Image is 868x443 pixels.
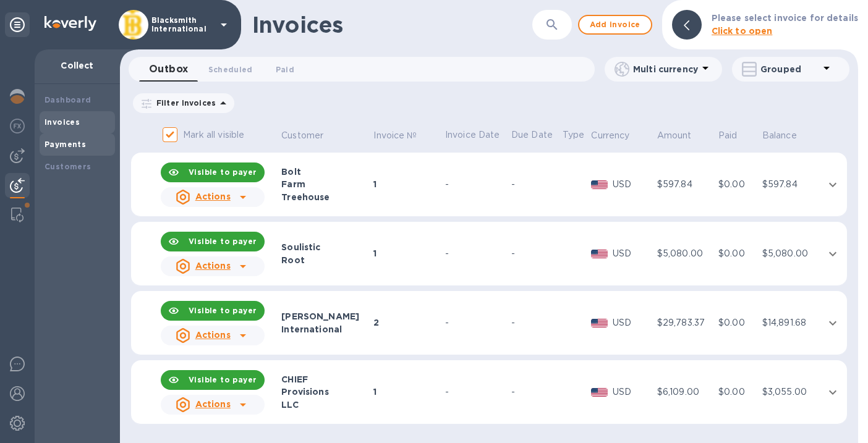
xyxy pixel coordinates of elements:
[195,192,231,201] u: Actions
[823,383,842,402] button: expand row
[45,59,110,72] p: Collect
[613,247,653,260] p: USD
[718,316,759,329] div: $0.00
[445,129,508,141] p: Invoice Date
[718,129,738,142] p: Paid
[823,175,842,194] button: expand row
[613,178,653,191] p: USD
[281,129,339,142] span: Customer
[189,167,257,177] b: Visible to payer
[563,129,588,141] p: Type
[45,162,91,171] b: Customers
[760,63,819,75] p: Grouped
[591,129,629,142] p: Currency
[281,310,370,323] div: [PERSON_NAME]
[712,26,773,36] b: Click to open
[45,95,91,104] b: Dashboard
[511,386,559,399] div: -
[762,316,820,329] div: $14,891.68
[591,250,608,258] img: USD
[718,386,759,399] div: $0.00
[151,16,213,33] p: Blacksmith International
[718,247,759,260] div: $0.00
[195,399,231,409] u: Actions
[45,16,96,31] img: Logo
[657,178,715,191] div: $597.84
[195,330,231,340] u: Actions
[45,117,80,127] b: Invoices
[613,316,653,329] p: USD
[276,63,294,76] span: Paid
[511,129,559,141] p: Due Date
[252,12,343,38] h1: Invoices
[762,386,820,399] div: $3,055.00
[189,237,257,246] b: Visible to payer
[281,191,370,203] div: Treehouse
[281,386,370,398] div: Provisions
[373,386,441,398] div: 1
[511,247,559,260] div: -
[445,316,508,329] div: -
[445,247,508,260] div: -
[762,178,820,191] div: $597.84
[281,323,370,335] div: International
[208,63,253,76] span: Scheduled
[281,166,370,178] div: Bolt
[281,399,370,411] div: LLC
[281,254,370,266] div: Root
[591,319,608,327] img: USD
[591,129,645,142] span: Currency
[10,119,25,133] img: Foreign exchange
[373,178,441,190] div: 1
[657,247,715,260] div: $5,080.00
[762,247,820,260] div: $5,080.00
[823,245,842,263] button: expand row
[657,316,715,329] div: $29,783.37
[578,15,652,35] button: Add invoice
[511,316,559,329] div: -
[195,261,231,271] u: Actions
[5,12,30,37] div: Unpin categories
[762,129,797,142] p: Balance
[591,180,608,189] img: USD
[762,129,813,142] span: Balance
[151,98,216,108] p: Filter Invoices
[657,386,715,399] div: $6,109.00
[281,373,370,386] div: CHIEF
[633,63,698,75] p: Multi currency
[712,13,858,23] b: Please select invoice for details
[445,178,508,191] div: -
[45,140,86,149] b: Payments
[591,388,608,397] img: USD
[657,129,708,142] span: Amount
[281,178,370,190] div: Farm
[189,306,257,315] b: Visible to payer
[373,129,433,142] span: Invoice №
[189,375,257,384] b: Visible to payer
[718,129,754,142] span: Paid
[657,129,692,142] p: Amount
[445,386,508,399] div: -
[589,17,641,32] span: Add invoice
[373,129,417,142] p: Invoice №
[281,241,370,253] div: Soulistic
[613,386,653,399] p: USD
[718,178,759,191] div: $0.00
[281,129,323,142] p: Customer
[183,129,244,141] p: Mark all visible
[149,61,189,78] span: Outbox
[373,247,441,259] div: 1
[373,316,441,329] div: 2
[823,314,842,332] button: expand row
[511,178,559,191] div: -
